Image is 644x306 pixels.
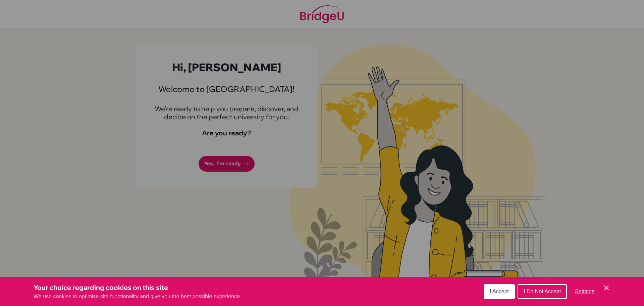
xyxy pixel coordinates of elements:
span: I Do Not Accept [524,289,561,294]
button: I Accept [484,284,515,299]
button: Settings [570,285,600,298]
p: We use cookies to optimise site functionality and give you the best possible experience. [34,293,241,301]
button: Save and close [602,284,610,292]
span: Settings [575,289,594,294]
h3: Your choice regarding cookies on this site [34,282,241,293]
span: I Accept [490,289,509,294]
button: I Do Not Accept [518,284,567,299]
